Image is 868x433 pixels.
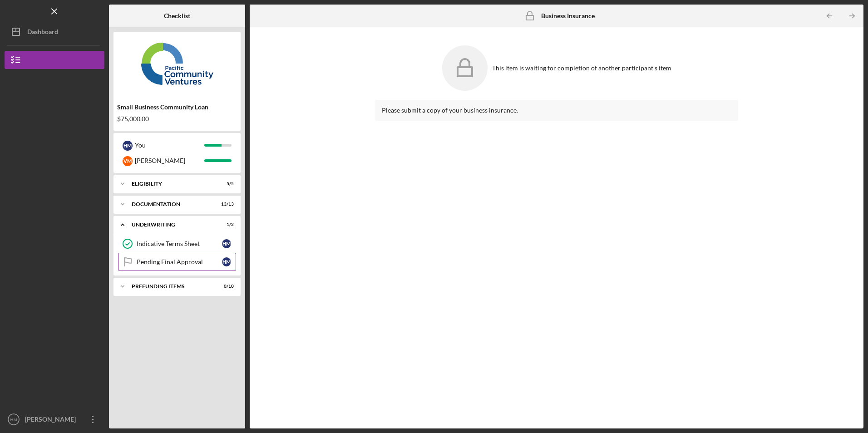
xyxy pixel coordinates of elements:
[23,410,82,431] div: [PERSON_NAME]
[222,257,231,266] div: H M
[118,235,236,253] a: Indicative Terms SheetHM
[123,141,133,151] div: H M
[27,23,58,43] div: Dashboard
[118,253,236,271] a: Pending Final ApprovalHM
[123,156,133,166] div: V M
[117,115,237,123] div: $75,000.00
[137,240,222,247] div: Indicative Terms Sheet
[217,284,234,289] div: 0 / 10
[382,107,731,114] div: Please submit a copy of your business insurance.
[217,181,234,187] div: 5 / 5
[222,239,231,248] div: H M
[113,36,241,91] img: Product logo
[137,258,222,266] div: Pending Final Approval
[132,181,211,187] div: Eligibility
[132,202,211,207] div: Documentation
[492,64,671,72] div: This item is waiting for completion of another participant's item
[132,284,211,289] div: Prefunding Items
[132,222,211,227] div: Underwriting
[117,103,237,111] div: Small Business Community Loan
[217,222,234,227] div: 1 / 2
[217,202,234,207] div: 13 / 13
[135,153,204,168] div: [PERSON_NAME]
[10,417,17,422] text: HM
[164,12,190,20] b: Checklist
[541,12,595,20] b: Business Insurance
[135,138,204,153] div: You
[5,410,104,428] button: HM[PERSON_NAME]
[5,23,104,41] button: Dashboard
